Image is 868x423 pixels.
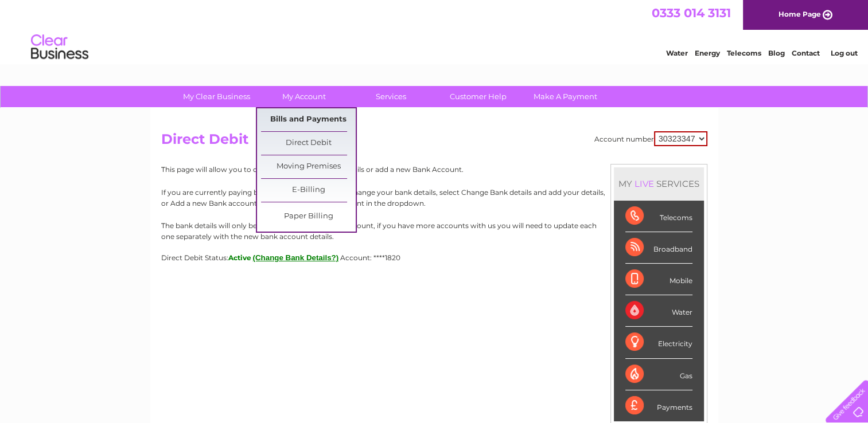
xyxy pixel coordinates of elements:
p: If you are currently paying by Direct Debit and wish to change your bank details, select Change B... [161,187,707,209]
div: Mobile [625,264,692,295]
a: Blog [768,49,785,57]
a: Water [666,49,688,57]
a: Direct Debit [261,132,356,155]
p: The bank details will only be updated for the selected account, if you have more accounts with us... [161,220,707,242]
a: My Account [256,86,351,107]
a: Paper Billing [261,205,356,228]
a: Energy [695,49,720,57]
div: Broadband [625,232,692,264]
a: Moving Premises [261,155,356,178]
div: Water [625,295,692,327]
div: LIVE [632,178,656,189]
div: Telecoms [625,201,692,232]
a: E-Billing [261,179,356,202]
a: Make A Payment [518,86,613,107]
a: 0333 014 3131 [652,6,731,20]
div: Electricity [625,327,692,358]
a: Log out [830,49,857,57]
button: (Change Bank Details?) [253,253,339,262]
p: This page will allow you to change your Direct Debit details or add a new Bank Account. [161,164,707,175]
img: logo.png [30,30,89,65]
div: MY SERVICES [614,167,704,200]
a: Services [344,86,438,107]
a: Contact [792,49,820,57]
a: Telecoms [727,49,761,57]
a: My Clear Business [169,86,264,107]
div: Clear Business is a trading name of Verastar Limited (registered in [GEOGRAPHIC_DATA] No. 3667643... [164,6,706,56]
span: Active [228,253,251,262]
a: Customer Help [431,86,526,107]
div: Payments [625,390,692,421]
div: Gas [625,359,692,390]
a: Bills and Payments [261,108,356,131]
div: Direct Debit Status: [161,253,707,262]
div: Account number [594,131,707,146]
h2: Direct Debit [161,131,707,153]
